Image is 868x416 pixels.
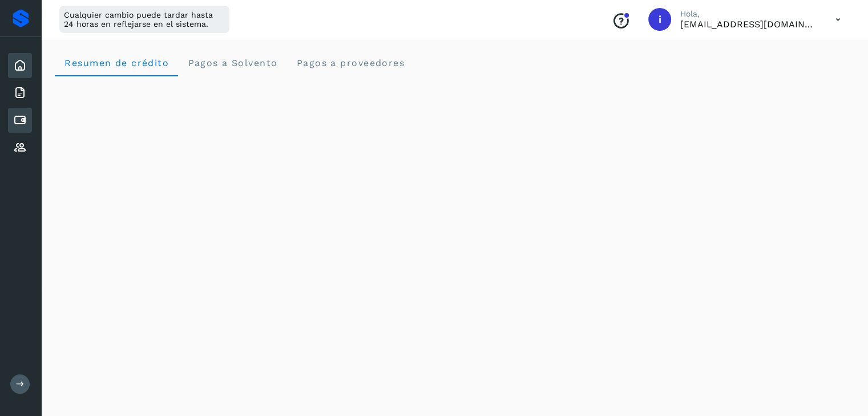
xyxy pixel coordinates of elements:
div: Proveedores [8,135,32,160]
p: idelarosa@viako.com.mx [680,19,817,30]
p: Hola, [680,9,817,19]
span: Pagos a Solvento [187,58,277,68]
div: Inicio [8,53,32,78]
div: Cuentas por pagar [8,108,32,133]
div: Facturas [8,80,32,105]
div: Cualquier cambio puede tardar hasta 24 horas en reflejarse en el sistema. [59,6,229,33]
span: Resumen de crédito [64,58,169,68]
span: Pagos a proveedores [296,58,405,68]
